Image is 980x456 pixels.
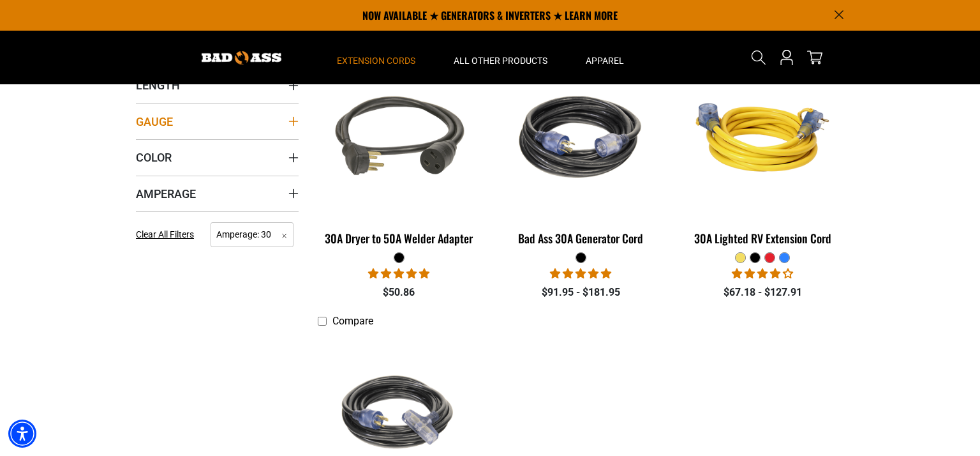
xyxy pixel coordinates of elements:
span: Gauge [136,114,173,129]
div: Bad Ass 30A Generator Cord [500,232,662,244]
summary: Length [136,67,299,103]
div: Accessibility Menu [8,420,36,448]
a: black Bad Ass 30A Generator Cord [500,57,662,252]
summary: Color [136,139,299,175]
img: yellow [682,64,843,211]
a: Open this option [776,31,797,84]
summary: Gauge [136,103,299,139]
span: Length [136,78,180,93]
span: Clear All Filters [136,229,194,239]
img: Bad Ass Extension Cords [202,51,281,65]
span: 5.00 stars [368,268,429,280]
span: Amperage [136,186,196,201]
img: black [500,64,661,211]
span: Compare [332,315,373,327]
div: $91.95 - $181.95 [500,285,662,300]
span: Amperage: 30 [211,222,293,247]
summary: Extension Cords [318,31,434,84]
span: Apparel [586,55,624,66]
a: cart [805,50,825,65]
a: Amperage: 30 [211,228,293,240]
span: 5.00 stars [550,268,611,280]
span: Color [136,150,172,165]
a: yellow 30A Lighted RV Extension Cord [681,57,844,252]
img: black [319,64,480,211]
summary: Search [748,47,769,68]
summary: Apparel [567,31,643,84]
a: black 30A Dryer to 50A Welder Adapter [318,57,480,252]
div: $50.86 [318,285,480,300]
summary: All Other Products [434,31,567,84]
span: 4.11 stars [732,268,793,280]
a: Clear All Filters [136,228,199,241]
div: $67.18 - $127.91 [681,285,844,300]
div: 30A Lighted RV Extension Cord [681,232,844,244]
summary: Amperage [136,176,299,211]
div: 30A Dryer to 50A Welder Adapter [318,232,480,244]
span: Extension Cords [337,55,415,66]
span: All Other Products [454,55,547,66]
